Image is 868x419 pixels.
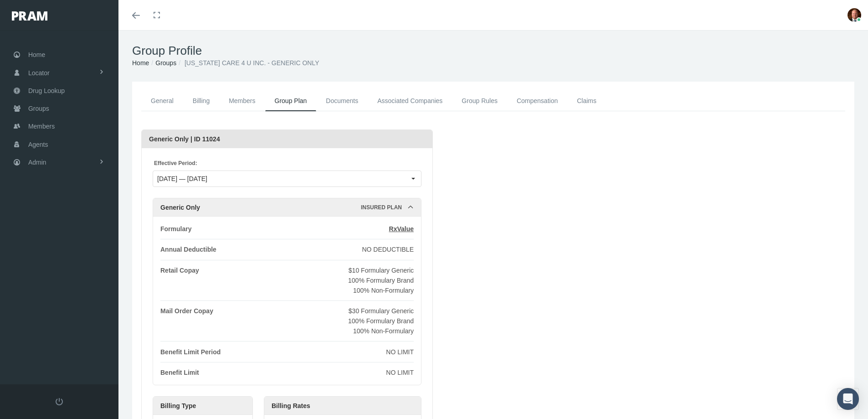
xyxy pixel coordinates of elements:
[132,44,854,58] h1: Group Profile
[160,224,191,234] div: Formulary
[349,267,414,274] span: $10 Formulary Generic
[452,91,507,111] a: Group Rules
[219,91,265,111] a: Members
[265,91,317,111] a: Group Plan
[155,59,176,67] a: Groups
[507,91,567,111] a: Compensation
[154,159,421,168] span: Effective Period:
[132,59,149,67] a: Home
[160,265,199,295] div: Retail Copay
[28,46,45,63] span: Home
[349,307,414,315] span: $30 Formulary Generic
[183,91,219,111] a: Billing
[406,171,421,186] div: Select
[141,91,183,111] a: General
[368,91,452,111] a: Associated Companies
[348,317,414,325] span: 100% Formulary Brand
[160,347,221,357] div: Benefit Limit Period
[185,59,319,67] span: [US_STATE] CARE 4 U INC. - GENERIC ONLY
[160,198,361,217] div: Generic Only
[28,64,50,82] span: Locator
[28,82,65,99] span: Drug Lookup
[160,397,245,415] div: Billing Type
[353,327,414,335] span: 100% Non-Formulary
[149,130,425,148] div: Generic Only | ID 11024
[160,367,199,378] div: Benefit Limit
[362,246,414,253] span: NO DEDUCTIBLE
[28,100,49,117] span: Groups
[316,91,368,111] a: Documents
[386,348,414,356] span: NO LIMIT
[28,118,55,135] span: Members
[386,369,414,376] span: NO LIMIT
[567,91,606,111] a: Claims
[847,8,861,22] img: S_Profile_Picture_693.jpg
[160,244,216,254] div: Annual Deductible
[353,287,414,294] span: 100% Non-Formulary
[28,136,48,153] span: Agents
[12,11,47,21] img: PRAM_20_x_78.png
[160,306,213,336] div: Mail Order Copay
[361,198,407,217] div: Insured Plan
[28,154,46,171] span: Admin
[272,397,414,415] div: Billing Rates
[837,388,859,410] div: Open Intercom Messenger
[389,225,414,233] span: RxValue
[348,277,414,284] span: 100% Formulary Brand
